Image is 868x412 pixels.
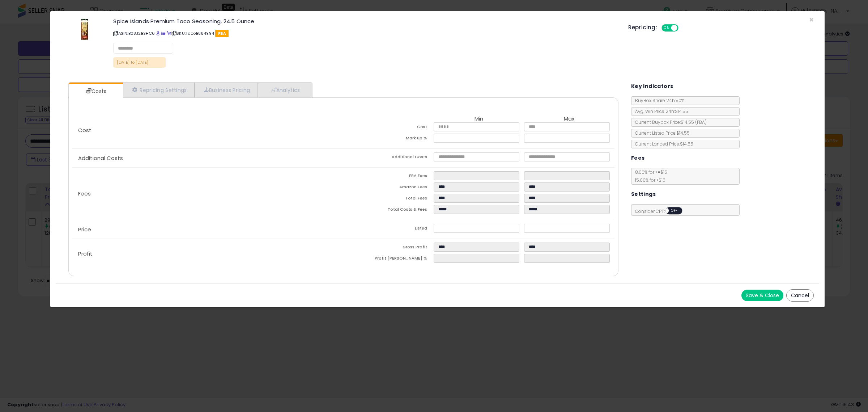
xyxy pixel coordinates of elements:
span: 15.00 % for > $15 [631,177,665,183]
p: Cost [72,127,343,133]
h5: Fees [631,154,645,163]
span: ( FBA ) [695,119,707,125]
span: ON [662,25,671,31]
span: BuyBox Share 24h: 50% [631,97,684,104]
td: Profit [PERSON_NAME] % [343,254,434,265]
span: Avg. Win Price 24h: $14.55 [631,108,688,114]
td: Total Fees [343,194,434,205]
h1: Seller Snap [55,7,88,12]
a: Your listing only [167,30,171,36]
a: BuyBox page [156,30,160,36]
img: Profile image for PJ [21,4,32,16]
button: Emoji picker [23,237,29,243]
a: Costs [69,84,122,98]
p: Additional Costs [72,155,343,161]
p: [DATE] to [DATE] [113,57,166,68]
span: × [809,14,814,25]
span: $14.55 [681,119,707,125]
span: OFF [669,208,680,214]
th: Min [434,116,524,122]
span: Consider CPT: [631,208,692,214]
button: Save & Close [741,290,783,301]
p: Fees [72,191,343,197]
h3: Spice Islands Premium Taco Seasoning, 24.5 Ounce [113,18,617,24]
td: Amazon Fees [343,182,434,194]
th: Max [524,116,614,122]
p: Price [72,227,343,232]
h5: Repricing: [628,25,657,30]
td: Gross Profit [343,243,434,254]
td: Total Costs & Fees [343,205,434,216]
button: Cancel [786,289,814,302]
button: Upload attachment [11,237,17,243]
h5: Key Indicators [631,82,673,91]
td: Additional Costs [343,152,434,164]
span: Current Buybox Price: [631,119,707,125]
td: Listed [343,224,434,235]
img: 41gDs54SlbL._SL60_.jpg [81,18,88,40]
div: Close [127,3,140,16]
a: Analytics [258,83,311,97]
h5: Settings [631,190,656,199]
span: 8.00 % for <= $15 [631,169,667,183]
a: Repricing Settings [123,83,195,97]
a: All offer listings [161,30,165,36]
td: Mark up % [343,134,434,145]
img: Profile image for Adam [31,4,42,16]
span: OFF [677,25,689,31]
a: Business Pricing [195,83,258,97]
textarea: Message… [6,215,139,234]
button: Send a message… [124,234,136,246]
span: FBA [215,30,229,37]
td: FBA Fees [343,171,434,182]
button: go back [5,3,18,17]
img: Profile image for Mel [41,4,52,16]
td: Cost [343,122,434,134]
p: Profit [72,251,343,257]
p: ASIN: B08J2BSHC6 | SKU: TacoB864994 [113,28,617,39]
span: Current Landed Price: $14.55 [631,141,693,147]
span: Current Listed Price: $14.55 [631,130,690,136]
button: Home [113,3,127,17]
